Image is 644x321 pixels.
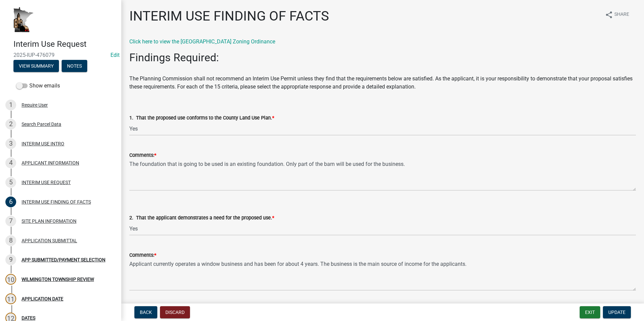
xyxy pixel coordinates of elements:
div: DATES [22,316,35,320]
label: Show emails [16,82,60,90]
label: Comments: [129,253,156,258]
img: Houston County, Minnesota [13,7,34,32]
label: 2. That the applicant demonstrates a need for the proposed use. [129,216,274,220]
div: 11 [5,293,16,304]
button: View Summary [13,60,59,72]
div: Require User [22,103,48,107]
div: 3 [5,138,16,149]
div: INTERIM USE INTRO [22,141,64,146]
h1: INTERIM USE FINDING OF FACTS [129,8,329,24]
span: Share [614,11,629,19]
wm-modal-confirm: Edit Application Number [110,52,120,58]
button: Exit [580,306,600,318]
div: SITE PLAN INFORMATION [22,219,76,223]
button: Update [603,306,631,318]
span: 2025-IUP-476079 [13,52,108,58]
div: APPLICATION SUBMITTAL [22,238,77,243]
div: APPLICANT INFORMATION [22,160,79,165]
button: shareShare [600,8,635,21]
div: WILMINGTON TOWNSHIP REVIEW [22,277,94,282]
button: Notes [62,60,87,72]
div: 5 [5,177,16,188]
div: 9 [5,254,16,265]
a: Click here to view the [GEOGRAPHIC_DATA] Zoning Ordinance [129,38,275,45]
label: 1. That the proposed use conforms to the County Land Use Plan. [129,116,274,120]
div: 8 [5,235,16,246]
wm-modal-confirm: Summary [13,64,59,69]
div: APP SUBMITTED/PAYMENT SELECTION [22,257,105,262]
div: 2 [5,119,16,130]
button: Discard [160,306,190,318]
div: Search Parcel Data [22,122,61,127]
i: share [605,11,613,19]
span: Update [608,310,625,315]
div: The Planning Commission shall not recommend an Interim Use Permit unless they find that the requi... [129,51,636,91]
h4: Interim Use Request [13,39,116,49]
label: Comments: [129,153,156,158]
div: 6 [5,197,16,207]
div: 10 [5,274,16,285]
wm-modal-confirm: Notes [62,64,87,69]
div: 4 [5,157,16,168]
a: Edit [110,52,120,58]
div: 1 [5,100,16,110]
div: INTERIM USE REQUEST [22,180,71,185]
div: APPLICATION DATE [22,296,63,301]
div: 7 [5,216,16,226]
button: Back [134,306,157,318]
h2: Findings Required: [129,51,636,64]
span: Back [140,310,152,315]
div: INTERIM USE FINDING OF FACTS [22,200,91,204]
